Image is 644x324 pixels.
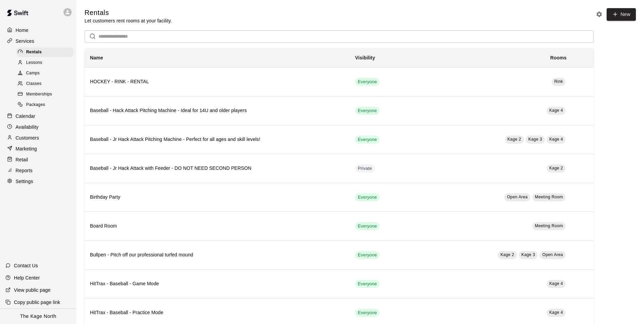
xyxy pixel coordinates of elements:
[26,102,45,108] span: Packages
[16,156,28,163] p: Retail
[14,299,60,306] p: Copy public page link
[5,155,71,165] a: Retail
[16,167,33,174] p: Reports
[528,137,542,142] span: Kage 3
[14,274,40,281] p: Help Center
[20,313,56,320] p: The Kage North
[90,78,344,86] h6: HOCKEY - RINK - RENTAL
[355,137,380,143] span: Everyone
[90,194,344,201] h6: Birthday Party
[90,309,344,317] h6: HitTrax - Baseball - Practice Mode
[26,91,52,98] span: Memberships
[16,79,76,89] a: Classes
[355,165,375,172] span: Private
[355,55,375,60] b: Visibility
[16,58,74,68] div: Lessons
[355,193,380,201] div: This service is visible to all of your customers
[85,8,172,17] h5: Rentals
[16,38,34,44] p: Services
[26,70,40,77] span: Camps
[16,27,29,34] p: Home
[16,100,74,110] div: Packages
[355,223,380,230] span: Everyone
[16,48,74,57] div: Rentals
[355,309,380,317] div: This service is visible to all of your customers
[355,281,380,287] span: Everyone
[14,262,38,269] p: Contact Us
[26,80,41,87] span: Classes
[355,107,380,115] div: This service is visible to all of your customers
[16,178,33,185] p: Settings
[90,136,344,143] h6: Baseball - Jr Hack Attack Pitching Machine - Perfect for all ages and skill levels!
[355,78,380,86] div: This service is visible to all of your customers
[90,280,344,288] h6: HitTrax - Baseball - Game Mode
[549,166,563,170] span: Kage 2
[355,222,380,230] div: This service is visible to all of your customers
[90,251,344,259] h6: Bullpen - Pitch off our professional turfed mound
[355,108,380,114] span: Everyone
[5,111,71,121] a: Calendar
[16,134,39,141] p: Customers
[5,36,71,46] a: Services
[90,165,344,172] h6: Baseball - Jr Hack Attack with Feeder - DO NOT NEED SECOND PERSON
[5,165,71,176] a: Reports
[549,108,563,113] span: Kage 4
[554,79,563,84] span: Rink
[550,55,567,60] b: Rooms
[16,90,74,99] div: Memberships
[5,122,71,132] a: Availability
[549,137,563,142] span: Kage 4
[16,100,76,110] a: Packages
[14,287,51,293] p: View public page
[16,69,74,78] div: Camps
[549,281,563,286] span: Kage 4
[16,79,74,89] div: Classes
[26,59,42,66] span: Lessons
[85,17,172,24] p: Let customers rent rooms at your facility.
[355,79,380,85] span: Everyone
[549,310,563,315] span: Kage 4
[16,68,76,79] a: Camps
[16,89,76,100] a: Memberships
[5,144,71,154] a: Marketing
[594,9,604,19] button: Rental settings
[535,223,563,228] span: Meeting Room
[607,8,636,21] a: New
[5,25,71,35] a: Home
[16,113,35,120] p: Calendar
[355,194,380,201] span: Everyone
[5,133,71,143] a: Customers
[542,252,563,257] span: Open Area
[26,49,42,56] span: Rentals
[355,310,380,316] span: Everyone
[90,107,344,114] h6: Baseball - Hack Attack Pitching Machine - Ideal for 14U and older players
[16,47,76,57] a: Rentals
[508,137,521,142] span: Kage 2
[16,57,76,68] a: Lessons
[5,176,71,186] a: Settings
[355,136,380,144] div: This service is visible to all of your customers
[16,145,37,152] p: Marketing
[355,252,380,258] span: Everyone
[90,55,103,60] b: Name
[507,195,528,199] span: Open Area
[355,251,380,259] div: This service is visible to all of your customers
[535,195,563,199] span: Meeting Room
[355,280,380,288] div: This service is visible to all of your customers
[90,222,344,230] h6: Board Room
[16,124,39,130] p: Availability
[521,252,535,257] span: Kage 3
[355,164,375,173] div: This service is hidden, and can only be accessed via a direct link
[500,252,514,257] span: Kage 2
